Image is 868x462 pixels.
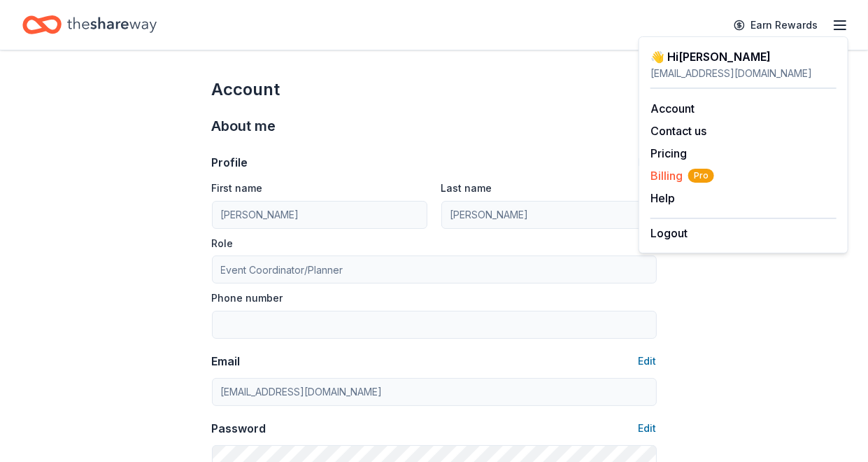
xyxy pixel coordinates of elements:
[441,181,492,195] label: Last name
[688,169,714,183] span: Pro
[650,65,837,82] div: [EMAIL_ADDRESS][DOMAIN_NAME]
[212,115,657,137] div: About me
[22,8,157,41] a: Home
[212,291,283,305] label: Phone number
[650,48,837,65] div: 👋 Hi [PERSON_NAME]
[212,353,241,370] div: Email
[212,181,263,195] label: First name
[650,167,714,184] button: BillingPro
[212,420,266,437] div: Password
[650,122,706,139] button: Contact us
[639,420,657,437] button: Edit
[212,154,248,171] div: Profile
[212,78,657,101] div: Account
[639,353,657,370] button: Edit
[650,101,695,115] a: Account
[650,146,687,160] a: Pricing
[650,225,688,241] button: Logout
[725,13,826,38] a: Earn Rewards
[650,167,714,184] span: Billing
[650,190,675,206] button: Help
[212,237,234,251] label: Role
